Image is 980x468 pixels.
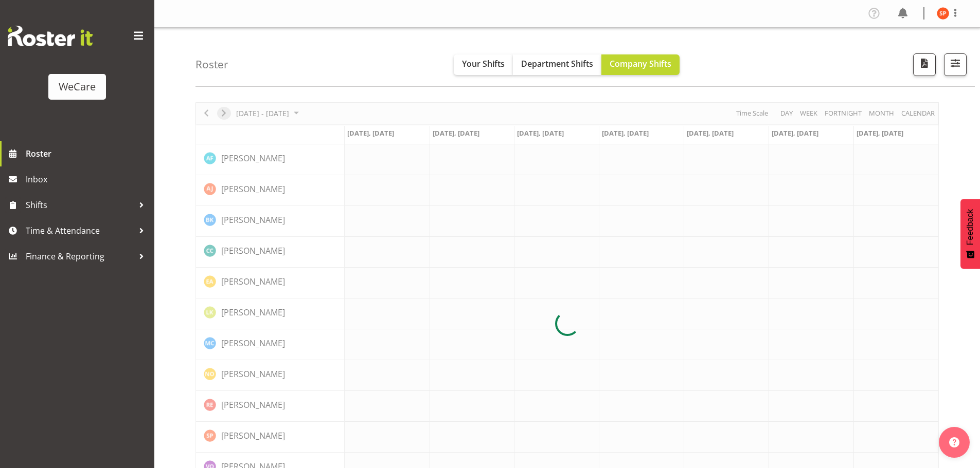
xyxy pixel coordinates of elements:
[454,54,513,75] button: Your Shifts
[913,53,936,76] button: Download a PDF of the roster according to the set date range.
[949,437,959,447] img: help-xxl-2.png
[966,209,975,245] span: Feedback
[26,172,149,187] span: Inbox
[610,58,671,69] span: Company Shifts
[513,54,601,75] button: Department Shifts
[521,58,593,69] span: Department Shifts
[59,79,96,95] div: WeCare
[26,197,134,213] span: Shifts
[937,7,949,20] img: samantha-poultney11298.jpg
[960,199,980,269] button: Feedback - Show survey
[26,223,134,238] span: Time & Attendance
[462,58,505,69] span: Your Shifts
[195,59,228,70] h4: Roster
[26,249,134,264] span: Finance & Reporting
[944,53,967,76] button: Filter Shifts
[601,54,680,75] button: Company Shifts
[26,146,149,161] span: Roster
[8,26,93,46] img: Rosterit website logo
